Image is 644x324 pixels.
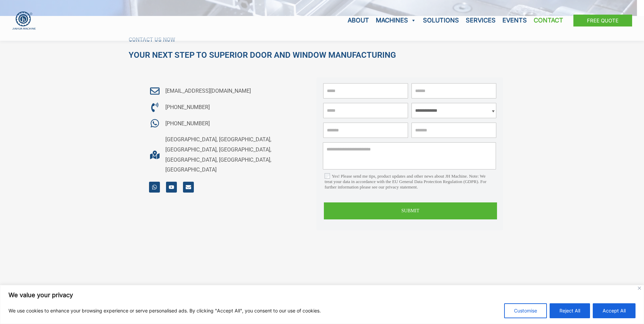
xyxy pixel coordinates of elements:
[323,142,496,169] textarea: Please enter message here
[504,303,547,318] button: Customise
[593,303,636,318] button: Accept All
[8,307,321,315] p: We use cookies to enhance your browsing experience or serve personalised ads. By clicking "Accept...
[323,123,408,138] input: Company
[129,50,516,60] h2: Your Next Step to Superior Door and Window Manufacturing
[164,102,210,112] span: [PHONE_NUMBER]
[638,287,641,290] img: Close
[325,173,330,179] input: Yes! Please send me tips, product updates and other news about JH Machine. Note: We treat your da...
[323,103,408,118] input: Phone
[164,86,251,96] span: [EMAIL_ADDRESS][DOMAIN_NAME]
[164,119,210,129] span: [PHONE_NUMBER]
[323,83,408,98] input: *Name
[411,123,496,138] input: Country
[149,86,293,96] a: [EMAIL_ADDRESS][DOMAIN_NAME]
[149,102,293,112] a: [PHONE_NUMBER]
[411,83,496,98] input: *Email
[411,103,496,118] select: *Machine Type
[149,119,293,129] a: [PHONE_NUMBER]
[573,15,632,26] a: Free Quote
[324,202,497,219] button: SUBMIT
[8,291,636,299] p: We value your privacy
[12,11,36,30] img: JH Aluminium Window & Door Processing Machines
[164,134,293,175] span: [GEOGRAPHIC_DATA], [GEOGRAPHIC_DATA], [GEOGRAPHIC_DATA], [GEOGRAPHIC_DATA], [GEOGRAPHIC_DATA], [G...
[325,174,491,190] label: Yes! Please send me tips, product updates and other news about JH Machine. Note: We treat your da...
[550,303,590,318] button: Reject All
